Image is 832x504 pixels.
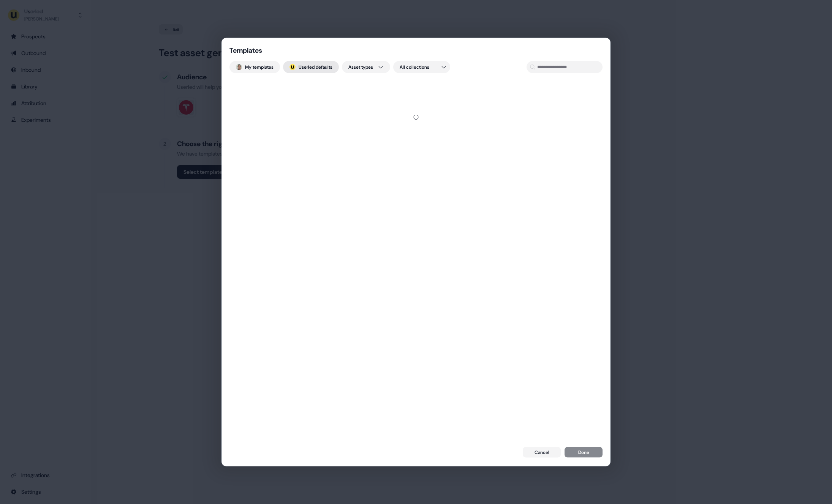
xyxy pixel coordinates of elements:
button: My templates [229,61,280,73]
img: Yves [236,64,242,70]
button: Cancel [523,447,561,457]
div: ; [289,64,296,70]
span: All collections [400,63,429,71]
button: Asset types [342,61,390,73]
button: All collections [393,61,450,73]
button: userled logo;Userled defaults [283,61,339,73]
img: userled logo [289,64,296,70]
div: Templates [229,46,305,55]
